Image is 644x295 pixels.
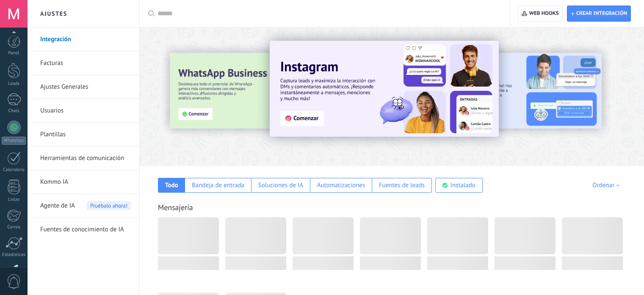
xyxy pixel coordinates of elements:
[2,51,26,56] div: Panel
[451,181,475,189] div: Instalado
[28,75,139,99] li: Ajustes Generales
[40,146,131,170] a: Herramientas de comunicación
[258,181,303,189] div: Soluciones de IA
[2,81,26,87] div: Leads
[28,194,139,218] li: Agente de IA
[170,53,350,129] img: Slide 3
[40,75,131,99] a: Ajustes Generales
[28,51,139,75] li: Facturas
[28,123,139,146] li: Plantillas
[592,181,622,189] div: Ordenar
[529,10,559,17] span: Web hooks
[317,181,365,189] div: Automatizaciones
[2,225,26,230] div: Correo
[270,41,499,137] img: Slide 1
[165,181,178,189] div: Todo
[518,6,562,22] button: Web hooks
[40,51,131,75] a: Facturas
[40,170,131,194] a: Kommo IA
[2,137,26,145] div: WhatsApp
[28,28,139,51] li: Integración
[379,181,425,189] div: Fuentes de leads
[576,10,627,17] span: Crear integración
[87,201,131,210] span: Pruébalo ahora!
[40,28,131,51] a: Integración
[2,197,26,202] div: Listas
[28,218,139,241] li: Fuentes de conocimiento de IA
[40,123,131,146] a: Plantillas
[2,167,26,173] div: Calendario
[28,146,139,170] li: Herramientas de comunicación
[40,194,131,218] a: Agente de IA Pruébalo ahora!
[2,252,26,258] div: Estadísticas
[40,194,75,218] span: Agente de IA
[28,170,139,194] li: Kommo IA
[567,6,631,22] button: Crear integración
[40,218,131,242] a: Fuentes de conocimiento de IA
[40,99,131,123] a: Usuarios
[158,202,193,212] a: Mensajería
[2,108,26,114] div: Chats
[421,53,602,129] img: Slide 2
[28,99,139,123] li: Usuarios
[192,181,244,189] div: Bandeja de entrada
